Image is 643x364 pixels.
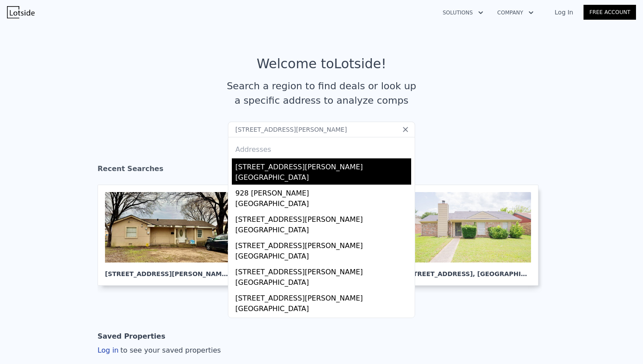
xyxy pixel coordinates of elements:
[235,185,411,199] div: 928 [PERSON_NAME]
[119,346,221,354] span: to see your saved properties
[232,137,411,158] div: Addresses
[235,158,411,172] div: [STREET_ADDRESS][PERSON_NAME]
[235,199,411,211] div: [GEOGRAPHIC_DATA]
[235,304,411,316] div: [GEOGRAPHIC_DATA]
[235,172,411,185] div: [GEOGRAPHIC_DATA]
[7,6,35,18] img: Lotside
[235,316,411,330] div: 957 [PERSON_NAME]
[98,328,165,345] div: Saved Properties
[235,251,411,263] div: [GEOGRAPHIC_DATA]
[224,79,419,108] div: Search a region to find deals or look up a specific address to analyze comps
[544,8,584,17] a: Log In
[98,345,221,356] div: Log in
[98,157,545,185] div: Recent Searches
[436,5,490,21] button: Solutions
[235,263,411,277] div: [STREET_ADDRESS][PERSON_NAME]
[235,277,411,290] div: [GEOGRAPHIC_DATA]
[235,225,411,237] div: [GEOGRAPHIC_DATA]
[228,122,415,137] input: Search an address or region...
[584,5,636,20] a: Free Account
[257,56,387,72] div: Welcome to Lotside !
[398,185,545,286] a: [STREET_ADDRESS], [GEOGRAPHIC_DATA]
[105,262,230,278] div: [STREET_ADDRESS][PERSON_NAME] , [GEOGRAPHIC_DATA]
[98,185,245,286] a: [STREET_ADDRESS][PERSON_NAME], [GEOGRAPHIC_DATA]
[235,290,411,304] div: [STREET_ADDRESS][PERSON_NAME]
[490,5,541,21] button: Company
[235,211,411,225] div: [STREET_ADDRESS][PERSON_NAME]
[406,262,531,278] div: [STREET_ADDRESS] , [GEOGRAPHIC_DATA]
[235,237,411,251] div: [STREET_ADDRESS][PERSON_NAME]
